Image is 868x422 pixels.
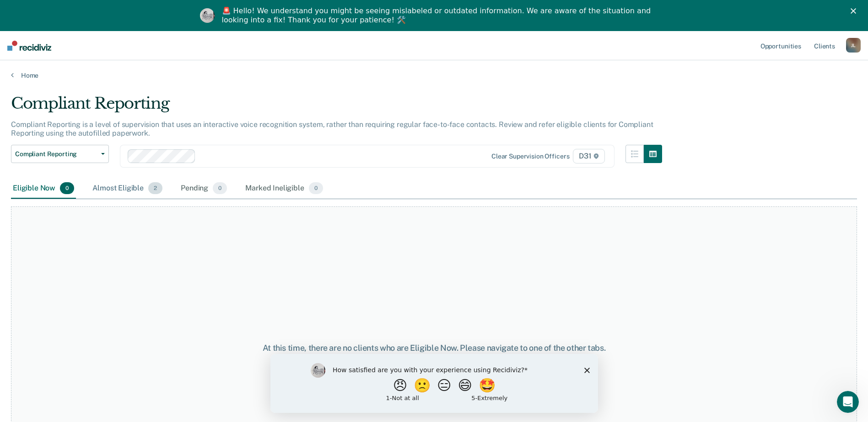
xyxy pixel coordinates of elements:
[200,8,215,23] img: Profile image for Kim
[846,38,861,53] div: J L
[11,145,109,163] button: Compliant Reporting
[309,182,323,194] span: 0
[15,150,97,158] span: Compliant Reporting
[851,8,860,14] div: Close
[179,179,229,199] div: Pending0
[491,153,569,160] div: Clear supervision officers
[11,71,857,79] a: Home
[11,120,653,137] p: Compliant Reporting is a level of supervision that uses an interactive voice recognition system, ...
[759,31,803,60] a: Opportunities
[60,182,74,194] span: 0
[243,179,325,199] div: Marked Ineligible0
[7,41,51,51] img: Recidiviz
[812,31,837,60] a: Clients
[846,38,861,53] button: JL
[222,6,654,25] div: 🚨 Hello! We understand you might be seeing mislabeled or outdated information. We are aware of th...
[11,179,76,199] div: Eligible Now0
[270,354,598,413] iframe: Survey by Kim from Recidiviz
[223,343,646,353] div: At this time, there are no clients who are Eligible Now. Please navigate to one of the other tabs.
[148,182,162,194] span: 2
[213,182,227,194] span: 0
[11,94,662,120] div: Compliant Reporting
[837,391,859,413] iframe: Intercom live chat
[91,179,164,199] div: Almost Eligible2
[573,149,604,164] span: D31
